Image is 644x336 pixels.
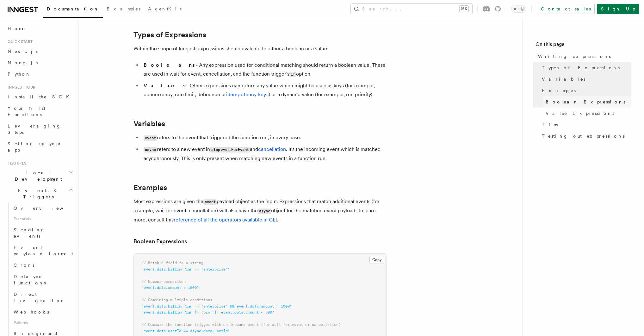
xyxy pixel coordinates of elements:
[174,217,278,223] a: reference of all the operators available in CEL
[5,46,74,57] a: Next.js
[144,62,196,68] strong: Booleans
[11,242,74,259] a: Event payload format
[14,292,65,303] span: Direct invocation
[5,57,74,68] a: Node.js
[542,87,576,94] span: Examples
[144,83,187,89] strong: Values
[141,261,203,265] span: // Match a field to a string
[141,298,212,302] span: // Combining multiple conditions
[460,6,468,12] kbd: ⌘K
[543,96,631,108] a: Boolean Expressions
[11,214,74,224] span: Essentials
[47,6,99,11] span: Documentation
[5,39,33,44] span: Quick start
[11,271,74,289] a: Delayed functions
[133,30,206,39] a: Types of Expressions
[14,274,46,285] span: Delayed functions
[5,85,35,90] span: Inngest tour
[14,263,34,268] span: Crons
[8,123,61,135] span: Leveraging Steps
[539,119,631,130] a: Tips
[5,68,74,80] a: Python
[141,267,230,271] span: "event.data.billingPlan == 'enterprise'"
[597,4,639,14] a: Sign Up
[8,106,45,117] span: Your first Functions
[142,81,387,99] li: - Other expressions can return any value which might be used as keys (for example, concurrency, r...
[5,91,74,103] a: Install the SDK
[133,44,387,53] p: Within the scope of Inngest, expressions should evaluate to either a boolean or a value:
[141,285,199,290] span: "event.data.amount > 1000"
[103,2,144,17] a: Examples
[142,133,387,142] li: refers to the event that triggered the function run, in every case.
[538,53,611,59] span: Writing expressions
[542,76,585,82] span: Variables
[142,145,387,163] li: refers to a new event in and . It's the incoming event which is matched asynchronously. This is o...
[11,318,74,328] span: Patterns
[148,6,182,11] span: AgentKit
[5,23,74,34] a: Home
[226,91,269,97] a: idempotency keys
[144,2,185,17] a: AgentKit
[8,72,31,77] span: Python
[210,147,250,152] code: step.waitForEvent
[11,289,74,306] a: Direct invocation
[546,99,625,105] span: Boolean Expressions
[133,237,187,246] a: Boolean Expressions
[14,206,79,211] span: Overview
[107,6,140,11] span: Examples
[5,120,74,138] a: Leveraging Steps
[543,108,631,119] a: Value Expressions
[141,322,341,327] span: // Compare the function trigger with an inbound event (for wait for event or cancellation)
[258,208,271,214] code: async
[11,224,74,242] a: Sending events
[133,119,165,128] a: Variables
[542,133,625,139] span: Testing out expressions
[11,202,74,214] a: Overview
[5,138,74,156] a: Setting up your app
[14,245,73,256] span: Event payload format
[8,94,73,99] span: Install the SDK
[539,73,631,85] a: Variables
[351,4,472,14] button: Search...⌘K
[141,310,274,314] span: "event.data.billingPlan != 'pro' || event.data.amount < 300"
[289,72,296,77] code: if
[539,130,631,142] a: Testing out expressions
[536,51,631,62] a: Writing expressions
[141,279,186,284] span: // Number comparison
[369,256,384,264] button: Copy
[8,141,62,152] span: Setting up your app
[546,110,614,116] span: Value Expressions
[511,5,526,13] button: Toggle dark mode
[133,197,387,224] p: Most expressions are given the payload object as the input. Expressions that match additional eve...
[258,146,286,152] a: cancellation
[8,49,38,54] span: Next.js
[542,65,620,71] span: Types of Expressions
[542,121,558,128] span: Tips
[536,40,631,51] h4: On this page
[43,2,103,18] a: Documentation
[142,61,387,79] li: - Any expression used for conditional matching should return a boolean value. These are used in w...
[5,185,74,202] button: Events & Triggers
[14,227,45,239] span: Sending events
[5,161,26,166] span: Features
[5,187,69,200] span: Events & Triggers
[144,135,157,141] code: event
[5,103,74,120] a: Your first Functions
[5,170,69,182] span: Local Development
[5,167,74,185] button: Local Development
[203,199,217,205] code: event
[539,62,631,73] a: Types of Expressions
[11,259,74,271] a: Crons
[141,304,292,308] span: "event.data.billingPlan == 'enterprise' && event.data.amount > 1000"
[133,183,167,192] a: Examples
[14,309,49,314] span: Webhooks
[141,329,230,333] span: "event.data.userId == async.data.userId"
[8,25,25,32] span: Home
[11,306,74,318] a: Webhooks
[8,60,38,65] span: Node.js
[537,4,595,14] a: Contact sales
[539,85,631,96] a: Examples
[144,147,157,152] code: async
